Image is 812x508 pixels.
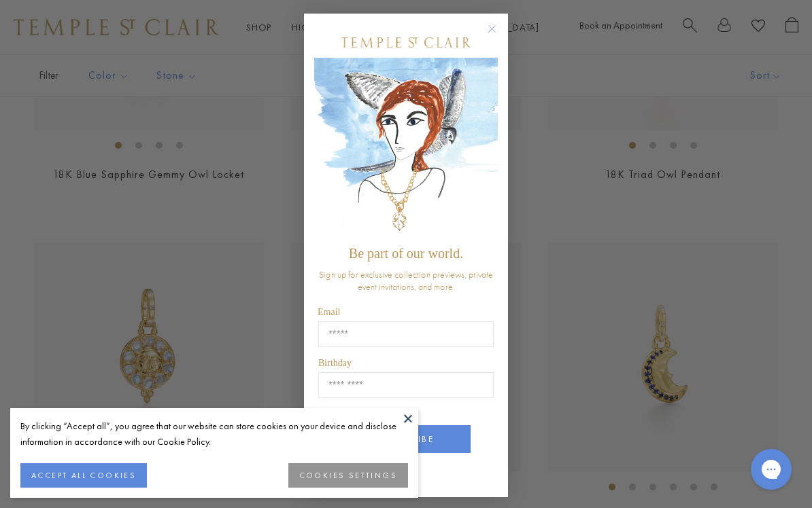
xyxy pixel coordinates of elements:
[349,246,463,261] span: Be part of our world.
[341,37,471,48] img: Temple St. Clair
[20,463,147,488] button: ACCEPT ALL COOKIES
[288,463,408,488] button: COOKIES SETTINGS
[20,418,408,450] div: By clicking “Accept all”, you agree that our website can store cookies on your device and disclos...
[318,358,352,368] span: Birthday
[319,268,493,293] span: Sign up for exclusive collection previews, private event invitations, and more.
[490,27,507,44] button: Close dialog
[318,307,340,317] span: Email
[314,58,498,239] img: c4a9eb12-d91a-4d4a-8ee0-386386f4f338.jpeg
[318,321,494,347] input: Email
[744,444,798,494] iframe: Gorgias live chat messenger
